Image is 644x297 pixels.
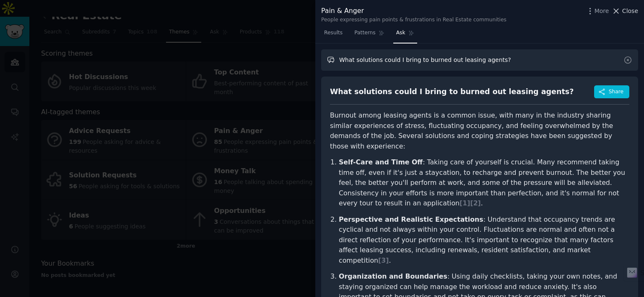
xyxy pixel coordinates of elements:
[354,29,375,37] span: Patterns
[460,199,470,207] span: [ 1 ]
[586,7,609,15] button: More
[339,272,447,280] strong: Organization and Boundaries
[321,26,345,44] a: Results
[622,7,638,15] span: Close
[339,215,629,266] p: : Understand that occupancy trends are cyclical and not always within your control. Fluctuations ...
[321,6,506,16] div: Pain & Anger
[339,158,423,166] strong: Self-Care and Time Off
[612,7,638,15] button: Close
[339,215,483,223] strong: Perspective and Realistic Expectations
[321,16,506,24] div: People expressing pain points & frustrations in Real Estate communities
[351,26,387,44] a: Patterns
[330,87,574,97] div: What solutions could I bring to burned out leasing agents?
[594,85,629,99] button: Share
[321,49,638,71] input: Ask a question about Pain & Anger in this audience...
[339,157,629,209] p: : Taking care of yourself is crucial. Many recommend taking time off, even if it's just a staycat...
[378,256,389,264] span: [ 3 ]
[330,110,629,151] p: Burnout among leasing agents is a common issue, with many in the industry sharing similar experie...
[470,199,480,207] span: [ 2 ]
[609,88,623,96] span: Share
[324,29,343,37] span: Results
[595,7,609,15] span: More
[393,26,417,44] a: Ask
[396,29,405,37] span: Ask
